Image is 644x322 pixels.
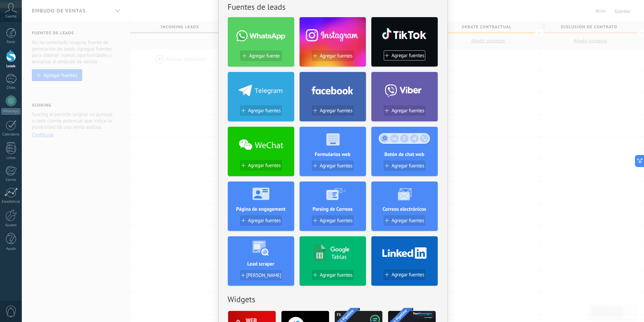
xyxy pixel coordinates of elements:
[240,215,282,226] button: Agregar fuentes
[1,156,21,160] div: Listas
[312,161,354,171] button: Agregar fuentes
[240,106,282,116] button: Agregar fuentes
[320,163,353,169] span: Agregar fuentes
[228,294,438,305] h2: Widgets
[240,270,282,280] button: [PERSON_NAME]
[1,223,21,228] div: Ajustes
[384,215,425,226] button: Agregar fuentes
[1,86,21,90] div: Chats
[300,206,366,212] h4: Parsing de Correos
[391,272,424,278] span: Agregar fuentes
[240,51,282,61] button: Agregar fuente
[1,200,21,204] div: Estadísticas
[312,215,354,226] button: Agregar fuentes
[371,206,438,212] h4: Correos electrónicos
[228,261,294,267] h4: Lead scraper
[391,108,424,114] span: Agregar fuentes
[312,106,354,116] button: Agregar fuentes
[320,272,353,278] span: Agregar fuentes
[228,206,294,212] h4: Página de engagement
[391,218,424,224] span: Agregar fuentes
[1,132,21,137] div: Calendario
[246,273,281,278] span: [PERSON_NAME]
[1,247,21,251] div: Ayuda
[300,151,366,158] h4: Formularios web
[1,40,21,44] div: Panel
[248,163,281,168] span: Agregar fuentes
[1,64,21,69] div: Leads
[312,270,354,280] button: Agregar fuentes
[320,53,353,59] span: Agregar fuentes
[248,108,281,114] span: Agregar fuentes
[320,218,353,224] span: Agregar fuentes
[249,53,279,59] span: Agregar fuente
[391,163,424,169] span: Agregar fuentes
[1,178,21,182] div: Correo
[384,270,425,280] button: Agregar fuentes
[240,160,282,170] button: Agregar fuentes
[391,53,424,58] span: Agregar fuentes
[384,106,425,116] button: Agregar fuentes
[384,50,425,61] button: Agregar fuentes
[331,253,347,260] h4: Tablas
[384,161,425,171] button: Agregar fuentes
[228,2,438,12] h2: Fuentes de leads
[320,108,353,114] span: Agregar fuentes
[1,108,20,115] div: WhatsApp
[5,14,16,19] span: Cuenta
[371,151,438,158] h4: Botón de chat web
[248,218,281,224] span: Agregar fuentes
[312,51,354,61] button: Agregar fuentes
